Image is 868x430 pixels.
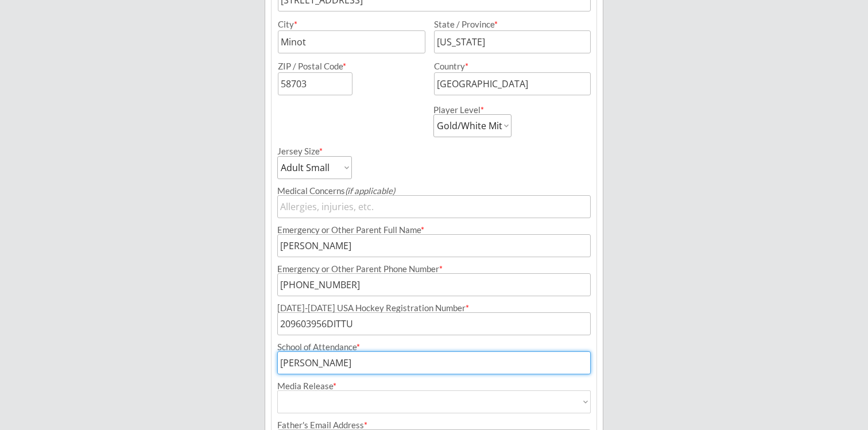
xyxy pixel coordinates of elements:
div: Emergency or Other Parent Phone Number [277,265,591,273]
div: [DATE]-[DATE] USA Hockey Registration Number [277,304,591,312]
div: Jersey Size [277,147,336,156]
div: Media Release [277,382,591,390]
div: Emergency or Other Parent Full Name [277,226,591,234]
div: Father's Email Address [277,421,591,429]
em: (if applicable) [345,185,395,196]
div: Country [434,62,577,71]
div: Player Level [433,106,511,114]
div: School of Attendance [277,343,591,351]
div: State / Province [434,20,577,29]
div: Medical Concerns [277,187,591,195]
input: Allergies, injuries, etc. [277,195,591,218]
div: City [278,20,424,29]
div: ZIP / Postal Code [278,62,424,71]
